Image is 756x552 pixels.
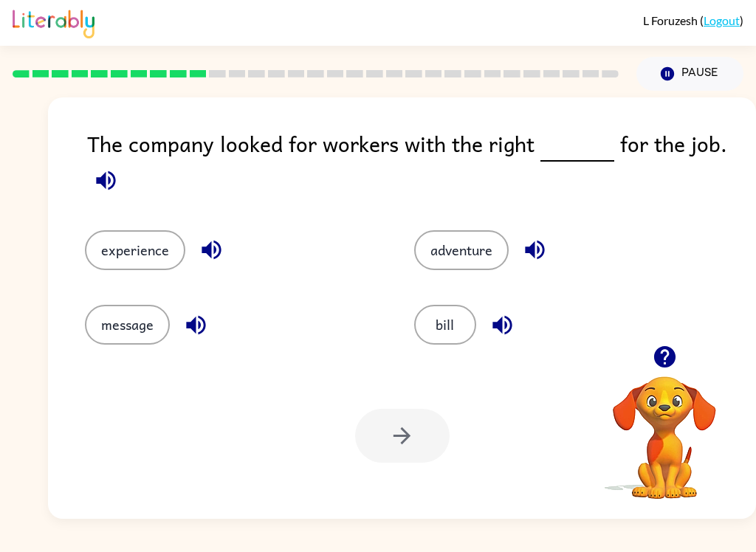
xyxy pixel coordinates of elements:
a: Logout [704,13,740,27]
div: ( ) [643,13,743,27]
img: Literably [13,6,94,38]
button: bill [414,305,476,345]
video: Your browser must support playing .mp4 files to use Literably. Please try using another browser. [591,353,738,501]
button: experience [85,230,185,270]
button: Pause [636,57,743,91]
span: L Foruzesh [643,13,700,27]
div: The company looked for workers with the right for the job. [87,127,756,201]
button: message [85,305,170,345]
button: adventure [414,230,509,270]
